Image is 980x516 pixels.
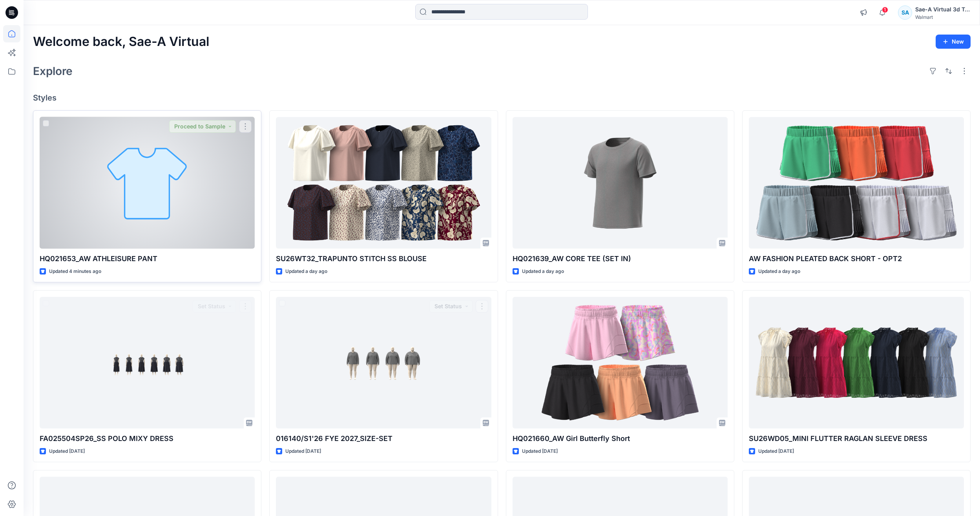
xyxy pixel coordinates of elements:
a: AW FASHION PLEATED BACK SHORT - OPT2 [749,117,964,249]
p: Updated a day ago [285,267,327,276]
p: Updated 4 minutes ago [49,267,101,276]
a: 016140/S1'26 FYE 2027_SIZE-SET [276,297,491,428]
p: HQ021660_AW Girl Butterfly Short [513,433,728,444]
div: Sae-A Virtual 3d Team [915,5,970,14]
h2: Welcome back, Sae-A Virtual [33,35,209,49]
a: FA025504SP26_SS POLO MIXY DRESS [40,297,255,428]
div: SA [898,5,912,20]
span: 1 [882,7,888,13]
h2: Explore [33,65,73,77]
div: Walmart [915,14,970,20]
p: Updated [DATE] [285,447,321,456]
p: AW FASHION PLEATED BACK SHORT - OPT2 [749,253,964,264]
p: Updated a day ago [758,267,800,276]
button: New [936,35,971,49]
p: SU26WD05_MINI FLUTTER RAGLAN SLEEVE DRESS [749,433,964,444]
p: HQ021639_AW CORE TEE (SET IN) [513,253,728,264]
p: Updated [DATE] [49,447,85,456]
a: HQ021653_AW ATHLEISURE PANT [40,117,255,249]
a: HQ021639_AW CORE TEE (SET IN) [513,117,728,249]
p: HQ021653_AW ATHLEISURE PANT [40,253,255,264]
p: FA025504SP26_SS POLO MIXY DRESS [40,433,255,444]
a: SU26WT32_TRAPUNTO STITCH SS BLOUSE [276,117,491,249]
a: SU26WD05_MINI FLUTTER RAGLAN SLEEVE DRESS [749,297,964,428]
p: Updated [DATE] [522,447,558,456]
p: Updated [DATE] [758,447,794,456]
p: 016140/S1'26 FYE 2027_SIZE-SET [276,433,491,444]
h4: Styles [33,93,971,102]
p: SU26WT32_TRAPUNTO STITCH SS BLOUSE [276,253,491,264]
a: HQ021660_AW Girl Butterfly Short [513,297,728,428]
p: Updated a day ago [522,267,564,276]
